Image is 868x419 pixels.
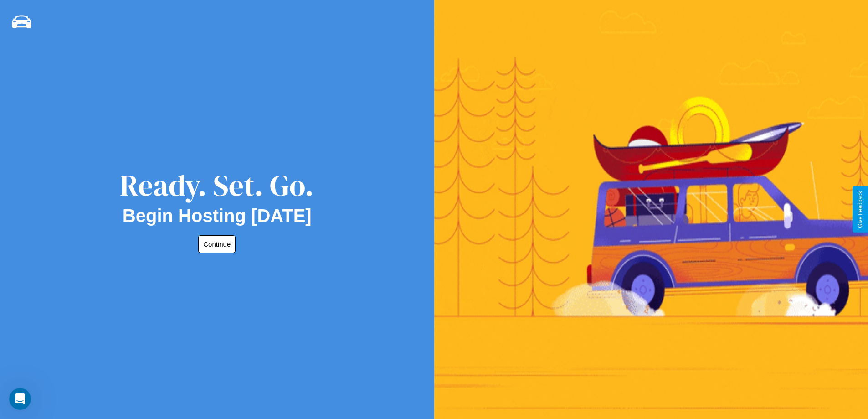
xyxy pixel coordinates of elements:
h2: Begin Hosting [DATE] [123,206,312,226]
div: Ready. Set. Go. [120,165,314,206]
div: Give Feedback [857,191,863,228]
button: Continue [198,235,236,253]
iframe: Intercom live chat [9,388,31,410]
